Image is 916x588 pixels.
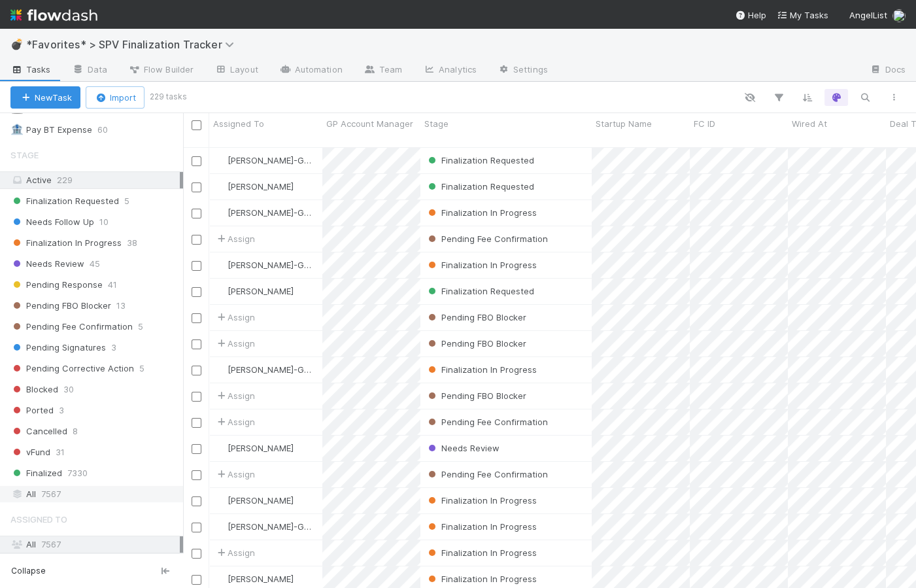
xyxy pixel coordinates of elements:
div: [PERSON_NAME]-Gayob [214,520,316,533]
span: Pending Fee Confirmation [10,319,133,335]
div: Pay BT Expense [10,122,92,138]
img: avatar_cbf6e7c1-1692-464b-bc1b-b8582b2cbdce.png [215,495,226,506]
span: Finalization Requested [10,193,119,209]
input: Toggle Row Selected [192,313,201,323]
span: 5 [124,193,129,209]
a: Analytics [413,60,487,81]
div: Assign [214,415,255,428]
span: Finalization Requested [426,181,534,192]
div: Active [10,172,180,188]
input: Toggle All Rows Selected [192,120,201,130]
span: Pending Fee Confirmation [426,417,548,427]
div: Finalization In Progress [426,572,537,585]
span: Tasks [10,63,51,76]
span: 41 [108,277,117,293]
span: Pending FBO Blocker [426,338,526,349]
span: 7330 [67,465,88,481]
span: Assign [214,389,255,402]
div: [PERSON_NAME] [214,285,294,298]
span: Pending Signatures [10,339,106,356]
div: Pending Fee Confirmation [426,415,548,428]
span: [PERSON_NAME] [228,181,294,192]
span: 38 [127,235,137,251]
span: Ported [10,402,54,419]
div: Pending FBO Blocker [426,389,526,402]
input: Toggle Row Selected [192,575,201,585]
a: My Tasks [777,9,828,22]
input: Toggle Row Selected [192,418,201,428]
div: Finalization In Progress [426,206,537,219]
span: 💣 [10,39,24,50]
div: Pending Fee Confirmation [426,232,548,245]
span: Finalization In Progress [426,207,537,218]
span: 7567 [41,486,61,502]
input: Toggle Row Selected [192,470,201,480]
span: Pending FBO Blocker [426,390,526,401]
a: Settings [487,60,558,81]
button: NewTask [10,86,80,109]
img: avatar_45aa71e2-cea6-4b00-9298-a0421aa61a2d.png [215,207,226,218]
span: My Tasks [777,10,828,20]
span: [PERSON_NAME]-Gayob [228,207,324,218]
span: 10 [99,214,109,230]
img: avatar_cbf6e7c1-1692-464b-bc1b-b8582b2cbdce.png [215,574,226,584]
img: avatar_b467e446-68e1-4310-82a7-76c532dc3f4b.png [215,443,226,453]
span: GP Account Manager [326,117,413,130]
span: 8 [73,423,78,440]
a: Flow Builder [118,60,204,81]
input: Toggle Row Selected [192,549,201,559]
span: Assign [214,337,255,350]
button: Import [86,86,144,109]
span: FC ID [694,117,715,130]
span: Finalized [10,465,62,481]
div: All [10,486,180,502]
span: [PERSON_NAME]-Gayob [228,364,324,375]
span: [PERSON_NAME] [228,286,294,296]
span: Stage [10,142,39,168]
input: Toggle Row Selected [192,287,201,297]
span: Pending Fee Confirmation [426,469,548,479]
span: Assign [214,468,255,481]
span: 3 [59,402,64,419]
div: [PERSON_NAME] [214,494,294,507]
span: Finalization In Progress [426,574,537,584]
span: 31 [56,444,65,460]
a: Automation [269,60,353,81]
input: Toggle Row Selected [192,444,201,454]
div: [PERSON_NAME] [214,441,294,455]
span: *Favorites* > SPV Finalization Tracker [26,38,241,51]
a: Layout [204,60,269,81]
img: avatar_cbf6e7c1-1692-464b-bc1b-b8582b2cbdce.png [215,286,226,296]
span: Wired At [792,117,827,130]
span: Needs Follow Up [10,214,94,230]
span: Assigned To [10,506,67,532]
span: Finalization In Progress [426,521,537,532]
div: Finalization Requested [426,180,534,193]
div: Help [735,9,766,22]
input: Toggle Row Selected [192,523,201,532]
span: 3 [111,339,116,356]
span: AngelList [849,10,887,20]
span: Assign [214,546,255,559]
div: [PERSON_NAME]-Gayob [214,258,316,271]
span: Pending FBO Blocker [10,298,111,314]
div: All [10,536,180,553]
div: Finalization In Progress [426,546,537,559]
img: avatar_b467e446-68e1-4310-82a7-76c532dc3f4b.png [892,9,906,22]
input: Toggle Row Selected [192,209,201,218]
input: Toggle Row Selected [192,366,201,375]
span: Finalization In Progress [426,547,537,558]
span: [PERSON_NAME]-Gayob [228,155,324,165]
span: Startup Name [596,117,652,130]
div: Finalization Requested [426,154,534,167]
div: Assign [214,311,255,324]
img: avatar_45aa71e2-cea6-4b00-9298-a0421aa61a2d.png [215,155,226,165]
span: Finalization Requested [426,286,534,296]
span: [PERSON_NAME] [228,574,294,584]
div: [PERSON_NAME]-Gayob [214,206,316,219]
span: Finalization Requested [426,155,534,165]
span: Needs Review [10,256,84,272]
span: Assign [214,232,255,245]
